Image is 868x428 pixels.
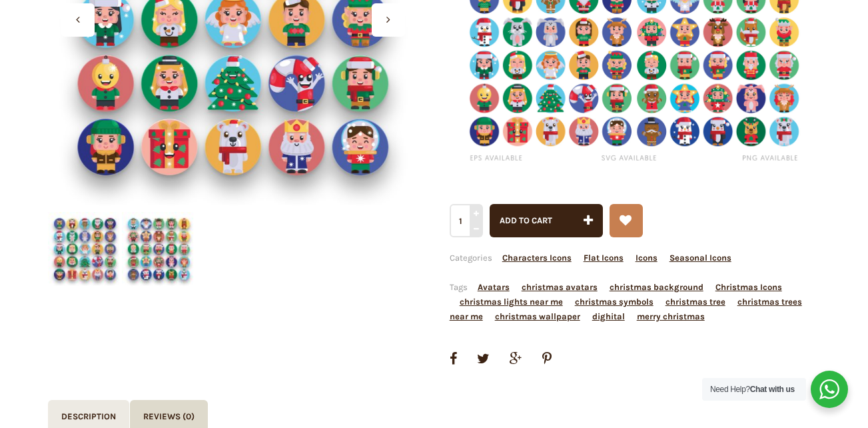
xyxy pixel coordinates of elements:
[665,297,725,307] a: christmas tree
[592,311,625,321] a: dighital
[450,204,481,237] input: Qty
[710,385,795,394] span: Need Help?
[669,253,731,263] a: Seasonal Icons
[522,282,598,292] a: christmas avatars
[48,212,122,286] img: Christmas Avatars Icons
[637,311,705,321] a: merry christmas
[460,297,563,307] a: christmas lights near me
[490,204,603,237] button: Add to cart
[450,282,802,321] span: Tags
[610,282,703,292] a: christmas background
[500,215,552,225] span: Add to cart
[450,253,731,263] span: Categories
[636,253,657,263] a: Icons
[495,311,580,321] a: christmas wallpaper
[750,385,795,394] strong: Chat with us
[478,282,510,292] a: Avatars
[575,297,653,307] a: christmas symbols
[584,253,624,263] a: Flat Icons
[122,212,196,286] img: Christmas Avatars Icons Cover
[715,282,782,292] a: Christmas Icons
[502,253,572,263] a: Characters Icons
